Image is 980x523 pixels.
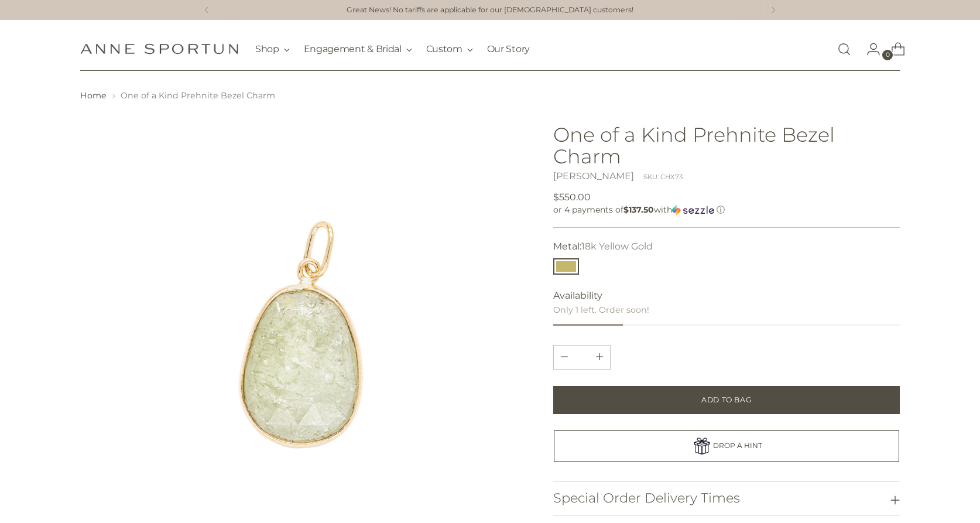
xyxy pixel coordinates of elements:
h1: One of a Kind Prehnite Bezel Charm [553,124,900,167]
button: 18k Yellow Gold [553,258,579,275]
div: or 4 payments of$137.50withSezzle Click to learn more about Sezzle [553,204,900,216]
button: Shop [255,36,290,62]
span: 18k Yellow Gold [581,241,653,252]
img: Sezzle [672,205,714,216]
a: Home [80,90,107,101]
a: Open cart modal [882,37,905,61]
button: Add to Bag [553,386,900,414]
div: or 4 payments of with [553,204,900,216]
a: Open search modal [832,37,856,61]
button: Add product quantity [554,346,575,369]
span: DROP A HINT [713,441,762,450]
label: Metal: [553,240,653,254]
span: Only 1 left. Order soon! [553,305,649,315]
span: Add to Bag [701,395,752,405]
span: $550.00 [553,190,591,204]
a: DROP A HINT [554,430,899,462]
button: Special Order Delivery Times [553,481,900,515]
button: Subtract product quantity [589,346,610,369]
span: $137.50 [623,204,654,215]
div: SKU: CHX73 [643,172,683,182]
span: 0 [882,50,893,60]
a: Our Story [487,36,530,62]
span: Availability [553,289,602,303]
h3: Special Order Delivery Times [553,491,740,505]
a: Go to the account page [857,37,880,61]
input: Product quantity [568,346,596,369]
span: One of a Kind Prehnite Bezel Charm [121,90,275,101]
button: Engagement & Bridal [304,36,412,62]
nav: breadcrumbs [80,90,900,102]
a: [PERSON_NAME] [553,170,634,182]
a: Anne Sportun Fine Jewellery [80,43,238,54]
button: Custom [426,36,473,62]
a: Great News! No tariffs are applicable for our [DEMOGRAPHIC_DATA] customers! [347,5,633,16]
